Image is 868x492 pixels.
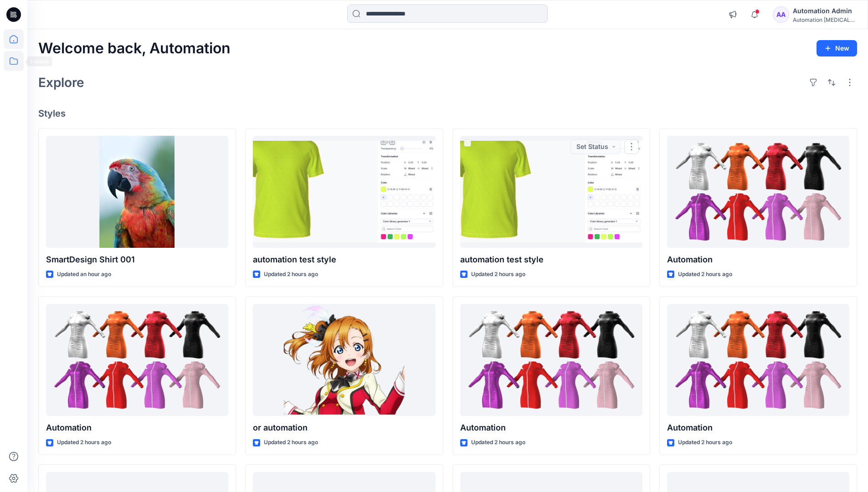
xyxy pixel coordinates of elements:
[667,253,849,266] p: Automation
[460,304,642,416] a: Automation
[471,270,525,279] p: Updated 2 hours ago
[38,108,857,119] h4: Styles
[793,16,857,23] div: Automation [MEDICAL_DATA]...
[253,421,435,434] p: or automation
[253,253,435,266] p: automation test style
[667,304,849,416] a: Automation
[38,75,84,90] h2: Explore
[253,304,435,416] a: or automation
[667,136,849,248] a: Automation
[678,270,732,279] p: Updated 2 hours ago
[253,136,435,248] a: automation test style
[773,6,789,23] div: AA
[38,40,231,57] h2: Welcome back, Automation
[460,136,642,248] a: automation test style
[264,270,318,279] p: Updated 2 hours ago
[57,270,111,279] p: Updated an hour ago
[46,421,228,434] p: Automation
[46,253,228,266] p: SmartDesign Shirt 001
[793,5,857,16] div: Automation Admin
[460,421,642,434] p: Automation
[667,421,849,434] p: Automation
[57,438,111,447] p: Updated 2 hours ago
[678,438,732,447] p: Updated 2 hours ago
[46,304,228,416] a: Automation
[817,40,857,56] button: New
[264,438,318,447] p: Updated 2 hours ago
[46,136,228,248] a: SmartDesign Shirt 001
[471,438,525,447] p: Updated 2 hours ago
[460,253,642,266] p: automation test style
